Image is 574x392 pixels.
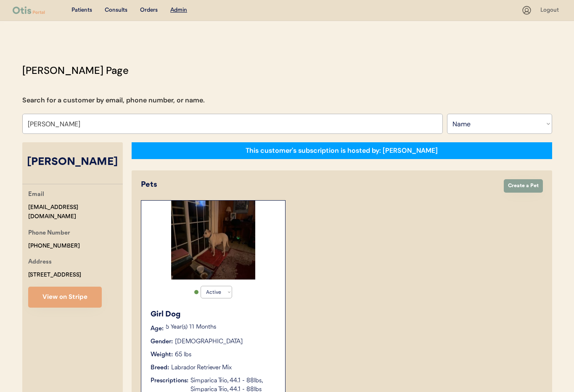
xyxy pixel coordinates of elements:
[170,7,187,13] u: Admin
[171,201,255,280] img: image.jpg
[175,337,243,346] div: [DEMOGRAPHIC_DATA]
[141,179,495,191] div: Pets
[151,309,277,320] div: Girl Dog
[166,324,277,330] p: 5 Year(s) 11 Months
[71,6,92,15] div: Patients
[151,363,169,372] div: Breed:
[151,376,188,385] div: Prescriptions:
[105,6,127,15] div: Consults
[540,6,561,15] div: Logout
[28,257,52,268] div: Address
[28,287,102,308] button: View on Stripe
[28,190,44,200] div: Email
[151,324,164,333] div: Age:
[171,363,232,372] div: Labrador Retriever Mix
[22,63,129,78] div: [PERSON_NAME] Page
[175,350,191,359] div: 65 lbs
[28,228,70,239] div: Phone Number
[140,6,158,15] div: Orders
[22,95,205,105] div: Search for a customer by email, phone number, or name.
[151,337,173,346] div: Gender:
[22,114,443,134] input: Search by name
[28,203,123,222] div: [EMAIL_ADDRESS][DOMAIN_NAME]
[246,146,438,155] div: This customer's subscription is hosted by: [PERSON_NAME]
[151,350,173,359] div: Weight:
[504,179,543,193] button: Create a Pet
[28,241,80,251] div: [PHONE_NUMBER]
[28,270,81,280] div: [STREET_ADDRESS]
[22,154,123,170] div: [PERSON_NAME]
